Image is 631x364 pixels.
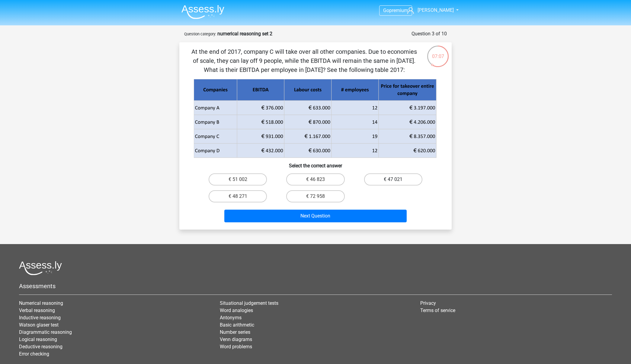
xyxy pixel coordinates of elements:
a: Antonyms [220,315,242,321]
a: Numerical reasoning [19,300,63,306]
p: At the end of 2017, company C will take over all other companies. Due to economies of scale, they... [189,47,419,74]
a: Privacy [420,300,436,306]
a: Word analogies [220,308,253,313]
button: Next Question [224,210,407,222]
span: Go [383,8,389,13]
a: Inductive reasoning [19,315,61,321]
a: Word problems [220,344,252,350]
label: € 51 002 [209,173,267,185]
a: Diagrammatic reasoning [19,329,72,335]
span: [PERSON_NAME] [418,7,454,13]
label: € 47 021 [364,173,422,185]
a: Verbal reasoning [19,308,55,313]
a: Basic arithmetic [220,322,254,328]
a: [PERSON_NAME] [405,7,454,14]
a: Logical reasoning [19,337,57,342]
div: 07:07 [427,45,449,60]
img: Assessly [181,5,224,19]
strong: numerical reasoning set 2 [217,31,272,37]
a: Watson glaser test [19,322,59,328]
div: Question 3 of 10 [412,30,447,37]
h6: Select the correct answer [189,158,442,169]
label: € 48 271 [209,190,267,202]
span: premium [389,8,408,13]
label: € 72 958 [286,190,344,202]
label: € 46 823 [286,173,344,185]
a: Gopremium [380,6,412,14]
a: Error checking [19,351,49,357]
a: Terms of service [420,308,455,313]
a: Deductive reasoning [19,344,62,350]
small: Question category: [184,32,216,36]
a: Situational judgement tests [220,300,278,306]
h5: Assessments [19,282,612,290]
a: Number series [220,329,250,335]
a: Venn diagrams [220,337,252,342]
img: Assessly logo [19,261,62,275]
